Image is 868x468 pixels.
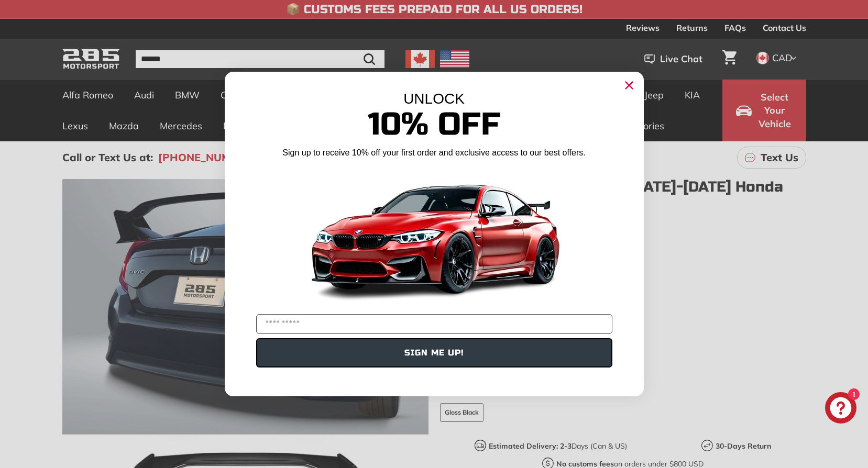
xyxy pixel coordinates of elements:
[303,163,565,310] img: Banner showing BMW 4 Series Body kit
[403,91,465,107] span: UNLOCK
[368,105,501,143] span: 10% Off
[282,148,585,157] span: Sign up to receive 10% off your first order and exclusive access to our best offers.
[256,338,612,367] button: SIGN ME UP!
[822,392,860,426] inbox-online-store-chat: Shopify online store chat
[256,314,612,334] input: YOUR EMAIL
[621,77,638,94] button: Close dialog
